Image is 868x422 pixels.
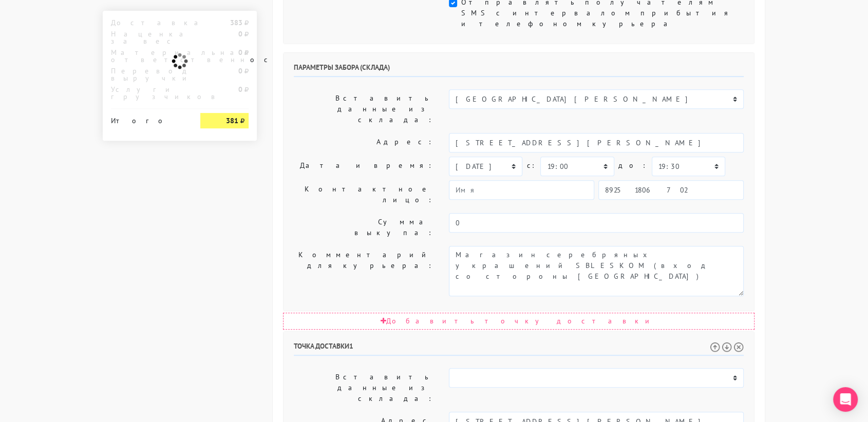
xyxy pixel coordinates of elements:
label: Вставить данные из склада: [286,89,441,129]
div: Итого [111,113,185,124]
div: Услуги грузчиков [103,86,193,100]
h6: Параметры забора (склада) [294,63,744,77]
span: 1 [349,341,353,351]
input: Имя [449,180,594,200]
div: Материальная ответственность [103,49,193,63]
label: Сумма выкупа: [286,213,441,242]
label: Дата и время: [286,157,441,176]
label: Вставить данные из склада: [286,368,441,408]
strong: 381 [226,116,238,125]
div: Наценка за вес [103,30,193,45]
strong: 383 [230,18,242,27]
label: c: [526,157,536,175]
div: Доставка [103,19,193,26]
div: Open Intercom Messenger [833,387,858,412]
img: ajax-loader.gif [171,52,189,70]
label: Контактное лицо: [286,180,441,209]
label: Комментарий для курьера: [286,246,441,296]
div: Перевод выручки [103,67,193,82]
div: Добавить точку доставки [283,313,754,330]
label: Адрес: [286,133,441,152]
label: до: [618,157,648,175]
input: Телефон [598,180,744,200]
h6: Точка доставки [294,342,744,356]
